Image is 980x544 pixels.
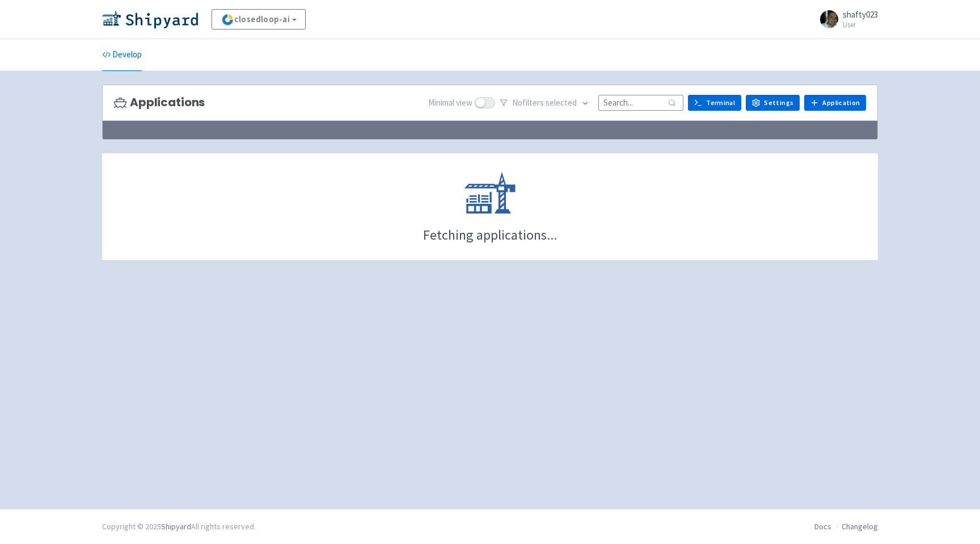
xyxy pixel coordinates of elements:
[843,21,878,28] small: User
[813,10,878,28] a: shafty023 User
[598,95,683,110] input: Search...
[804,95,866,111] a: Application
[688,95,741,111] a: Terminal
[814,521,831,532] a: Docs
[546,97,577,108] span: selected
[423,228,557,242] div: Fetching applications...
[114,96,205,109] h3: Applications
[842,521,878,532] a: Changelog
[102,10,198,28] img: Shipyard logo
[512,97,577,110] span: No filter s
[212,9,306,30] a: closedloop-ai
[161,521,191,532] a: Shipyard
[102,521,256,533] div: Copyright © 2025 All rights reserved.
[843,9,878,20] span: shafty023
[102,39,142,71] a: Develop
[746,95,800,111] a: Settings
[428,97,472,110] span: Minimal view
